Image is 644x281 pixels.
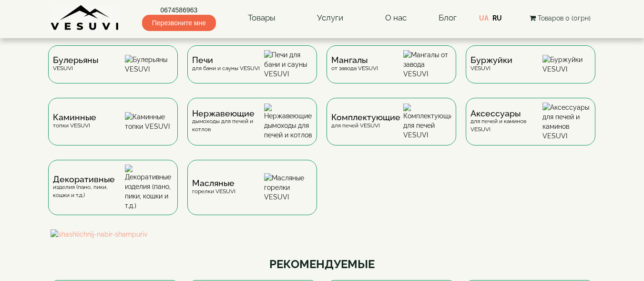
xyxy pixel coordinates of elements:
a: БуржуйкиVESUVI Буржуйки VESUVI [461,45,600,98]
a: Товары [238,7,285,29]
a: О нас [376,7,416,29]
a: UA [479,14,489,22]
div: горелки VESUVI [192,179,235,195]
img: Декоративные изделия (пано, пики, кошки и т.д.) [125,165,173,210]
span: Товаров 0 (0грн) [538,14,591,22]
div: от завода VESUVI [331,56,378,72]
img: Аксессуары для печей и каминов VESUVI [542,103,591,141]
img: Нержавеющие дымоходы для печей и котлов [264,104,312,140]
div: для печей и каминов VESUVI [470,110,542,134]
div: VESUVI [470,56,512,72]
button: Товаров 0 (0грн) [527,13,593,23]
a: Комплектующиедля печей VESUVI Комплектующие для печей VESUVI [322,98,461,160]
a: Услуги [307,7,353,29]
div: дымоходы для печей и котлов [192,110,264,134]
span: Каминные [53,114,96,121]
a: БулерьяныVESUVI Булерьяны VESUVI [43,45,183,98]
a: Декоративныеизделия (пано, пики, кошки и т.д.) Декоративные изделия (пано, пики, кошки и т.д.) [43,160,183,229]
span: Перезвоните мне [142,15,216,31]
span: Мангалы [331,56,378,64]
span: Буржуйки [470,56,512,64]
img: Комплектующие для печей VESUVI [403,104,451,140]
a: Каминныетопки VESUVI Каминные топки VESUVI [43,98,183,160]
div: для печей VESUVI [331,114,400,129]
div: VESUVI [53,56,98,72]
span: Комплектующие [331,114,400,121]
span: Нержавеющие [192,110,264,117]
a: Масляныегорелки VESUVI Масляные горелки VESUVI [183,160,322,229]
img: Булерьяны VESUVI [125,55,173,74]
span: Аксессуары [470,110,542,117]
div: для бани и сауны VESUVI [192,56,260,72]
span: Булерьяны [53,56,98,64]
a: Аксессуарыдля печей и каминов VESUVI Аксессуары для печей и каминов VESUVI [461,98,600,160]
a: Мангалыот завода VESUVI Мангалы от завода VESUVI [322,45,461,98]
a: 0674586963 [142,5,216,15]
img: Каминные топки VESUVI [125,112,173,131]
a: Печидля бани и сауны VESUVI Печи для бани и сауны VESUVI [183,45,322,98]
span: Декоративные [53,176,125,183]
a: Нержавеющиедымоходы для печей и котлов Нержавеющие дымоходы для печей и котлов [183,98,322,160]
img: Мангалы от завода VESUVI [403,50,451,79]
a: RU [492,14,502,22]
img: shashlichnij-nabir-shampuriv [51,229,594,239]
span: Масляные [192,179,235,187]
span: Печи [192,56,260,64]
a: Блог [439,13,457,22]
img: Масляные горелки VESUVI [264,173,312,202]
div: изделия (пано, пики, кошки и т.д.) [53,176,125,199]
div: топки VESUVI [53,114,96,129]
img: Печи для бани и сауны VESUVI [264,50,312,79]
img: Буржуйки VESUVI [542,55,591,74]
img: Завод VESUVI [51,5,120,31]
